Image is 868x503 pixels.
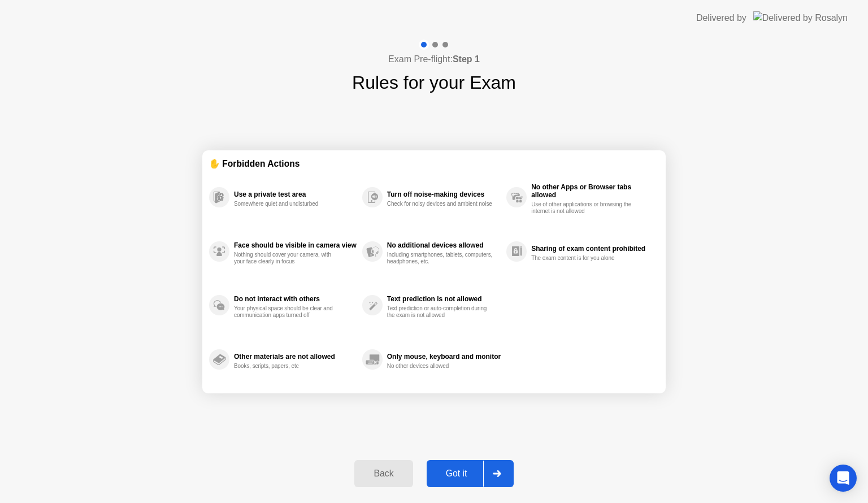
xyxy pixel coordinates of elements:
[430,469,483,479] div: Got it
[531,183,653,199] div: No other Apps or Browser tabs allowed
[234,305,341,319] div: Your physical space should be clear and communication apps turned off
[387,190,501,198] div: Turn off noise-making devices
[531,255,638,262] div: The exam content is for you alone
[696,11,747,25] div: Delivered by
[234,241,357,249] div: Face should be visible in camera view
[209,157,659,170] div: ✋ Forbidden Actions
[387,241,501,249] div: No additional devices allowed
[453,54,480,64] b: Step 1
[387,251,494,265] div: Including smartphones, tablets, computers, headphones, etc.
[753,11,848,24] img: Delivered by Rosalyn
[388,53,480,66] h4: Exam Pre-flight:
[830,465,857,492] div: Open Intercom Messenger
[387,295,501,303] div: Text prediction is not allowed
[387,353,501,361] div: Only mouse, keyboard and monitor
[234,190,357,198] div: Use a private test area
[531,245,653,253] div: Sharing of exam content prohibited
[387,201,494,207] div: Check for noisy devices and ambient noise
[234,363,341,370] div: Books, scripts, papers, etc
[531,201,638,215] div: Use of other applications or browsing the internet is not allowed
[234,201,341,207] div: Somewhere quiet and undisturbed
[387,363,494,370] div: No other devices allowed
[352,69,516,96] h1: Rules for your Exam
[387,305,494,319] div: Text prediction or auto-completion during the exam is not allowed
[234,353,357,361] div: Other materials are not allowed
[427,460,514,487] button: Got it
[354,460,413,487] button: Back
[234,295,357,303] div: Do not interact with others
[358,469,409,479] div: Back
[234,251,341,265] div: Nothing should cover your camera, with your face clearly in focus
